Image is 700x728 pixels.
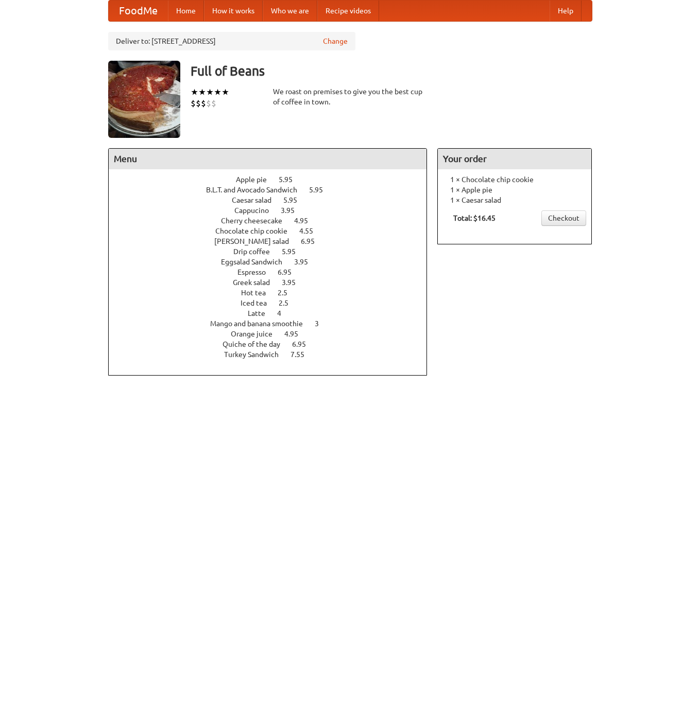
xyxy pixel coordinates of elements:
[309,186,333,194] span: 5.95
[443,195,586,205] li: 1 × Caesar salad
[283,196,308,204] span: 5.95
[315,319,329,328] span: 3
[317,1,379,21] a: Recipe videos
[234,206,279,215] span: Cappucino
[233,247,315,256] a: Drip coffee 5.95
[108,61,180,138] img: angular.jpg
[236,175,277,184] span: Apple pie
[196,98,201,109] li: $
[438,149,591,169] h4: Your order
[206,98,211,109] li: $
[292,340,316,348] span: 6.95
[294,258,318,266] span: 3.95
[221,258,293,266] span: Eggsalad Sandwich
[237,268,311,276] a: Espresso 6.95
[301,237,325,245] span: 6.95
[273,86,428,107] div: We roast on premises to give you the best cup of coffee in town.
[282,247,306,256] span: 5.95
[263,1,317,21] a: Who we are
[109,1,168,21] a: FoodMe
[221,217,293,225] span: Cherry cheesecake
[231,330,283,338] span: Orange juice
[221,217,327,225] a: Cherry cheesecake 4.95
[206,186,342,194] a: B.L.T. and Avocado Sandwich 5.95
[211,98,216,109] li: $
[237,268,276,276] span: Espresso
[210,319,338,328] a: Mango and banana smoothie 3
[214,86,221,98] li: ★
[108,32,355,50] div: Deliver to: [STREET_ADDRESS]
[221,258,327,266] a: Eggsalad Sandwich 3.95
[443,185,586,195] li: 1 × Apple pie
[278,268,302,276] span: 6.95
[215,227,298,235] span: Chocolate chip cookie
[233,247,280,256] span: Drip coffee
[248,309,276,317] span: Latte
[233,278,315,287] a: Greek salad 3.95
[278,289,298,297] span: 2.5
[279,175,303,184] span: 5.95
[223,340,291,348] span: Quiche of the day
[214,237,299,245] span: [PERSON_NAME] salad
[291,350,315,359] span: 7.55
[294,217,318,225] span: 4.95
[204,1,263,21] a: How it works
[281,206,305,215] span: 3.95
[206,186,308,194] span: B.L.T. and Avocado Sandwich
[109,149,427,169] h4: Menu
[323,36,348,46] a: Change
[241,289,276,297] span: Hot tea
[299,227,323,235] span: 4.55
[443,174,586,185] li: 1 × Chocolate chip cookie
[541,210,586,226] a: Checkout
[210,319,313,328] span: Mango and banana smoothie
[236,175,312,184] a: Apple pie 5.95
[224,350,289,359] span: Turkey Sandwich
[168,1,204,21] a: Home
[284,330,309,338] span: 4.95
[233,278,280,287] span: Greek salad
[198,86,206,98] li: ★
[241,299,308,307] a: Iced tea 2.5
[191,98,196,109] li: $
[231,330,317,338] a: Orange juice 4.95
[201,98,206,109] li: $
[232,196,316,204] a: Caesar salad 5.95
[223,340,325,348] a: Quiche of the day 6.95
[279,299,299,307] span: 2.5
[221,86,229,98] li: ★
[248,309,300,317] a: Latte 4
[232,196,282,204] span: Caesar salad
[277,309,292,317] span: 4
[234,206,314,215] a: Cappucino 3.95
[241,299,277,307] span: Iced tea
[550,1,582,21] a: Help
[214,237,334,245] a: [PERSON_NAME] salad 6.95
[191,86,198,98] li: ★
[282,278,306,287] span: 3.95
[453,214,496,222] b: Total: $16.45
[241,289,306,297] a: Hot tea 2.5
[224,350,323,359] a: Turkey Sandwich 7.55
[206,86,214,98] li: ★
[191,61,592,81] h3: Full of Beans
[215,227,332,235] a: Chocolate chip cookie 4.55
